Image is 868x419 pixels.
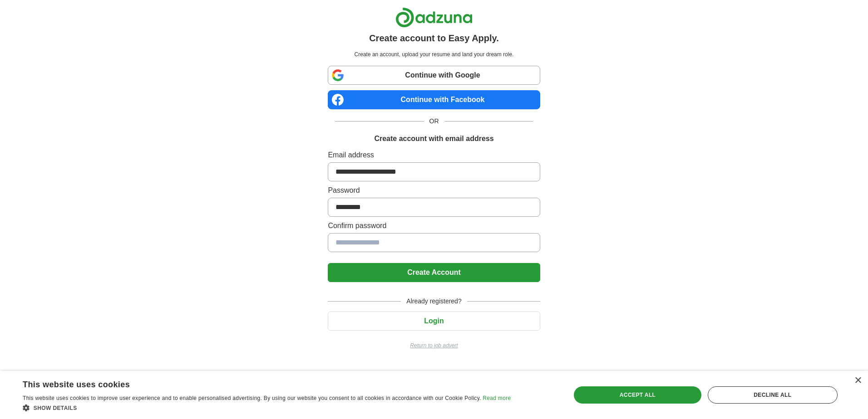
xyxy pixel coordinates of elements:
[328,263,540,282] button: Create Account
[23,395,481,401] span: This website uses cookies to improve user experience and to enable personalised advertising. By u...
[23,403,511,412] div: Show details
[395,7,473,28] img: Adzuna logo
[424,117,444,126] span: OR
[328,66,540,85] a: Continue with Google
[401,297,467,306] span: Already registered?
[369,31,499,45] h1: Create account to Easy Apply.
[328,317,540,325] a: Login
[854,377,861,384] div: Close
[23,376,488,390] div: This website uses cookies
[328,90,540,109] a: Continue with Facebook
[328,341,540,350] a: Return to job advert
[374,133,493,144] h1: Create account with email address
[328,220,540,231] label: Confirm password
[328,150,540,161] label: Email address
[330,50,538,58] p: Create an account, upload your resume and land your dream role.
[328,312,540,331] button: Login
[34,405,77,411] span: Show details
[328,185,540,196] label: Password
[574,386,701,404] div: Accept all
[483,395,511,401] a: Read more, opens a new window
[708,386,838,404] div: Decline all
